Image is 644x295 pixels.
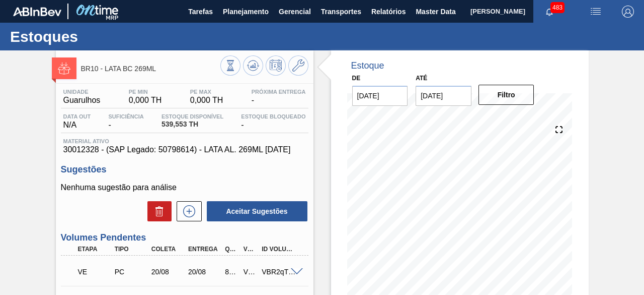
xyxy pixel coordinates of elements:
div: - [238,113,308,130]
div: Etapa [75,246,115,253]
div: Tipo [112,246,152,253]
div: Estoque [351,61,384,71]
img: TNhmsLtSVTkK8tSr43FrP2fwEKptu5GPRR3wAAAABJRU5ErkJggg== [13,7,61,16]
span: Guarulhos [63,96,101,105]
h3: Volumes Pendentes [61,232,308,243]
p: Nenhuma sugestão para análise [61,183,308,192]
div: V616612 [241,268,259,276]
div: - [106,113,146,130]
img: userActions [590,6,602,18]
h3: Sugestões [61,164,308,175]
span: Gerencial [279,6,311,18]
span: Data out [63,113,91,120]
div: Aceitar Sugestões [202,200,308,222]
input: dd/mm/yyyy [352,86,408,106]
div: Qtde [222,246,240,253]
input: dd/mm/yyyy [416,86,471,106]
span: Estoque Disponível [162,113,223,120]
h1: Estoques [10,31,189,42]
span: Suficiência [108,113,143,120]
span: Próxima Entrega [252,89,306,95]
div: 20/08/2025 [149,268,189,276]
span: Tarefas [188,6,213,18]
span: Relatórios [371,6,406,18]
span: PE MIN [129,89,162,95]
div: VBR2qTBGc [259,268,299,276]
button: Notificações [533,5,566,19]
div: Entrega [186,246,225,253]
img: Ícone [58,62,70,75]
span: PE MAX [190,89,223,95]
span: 483 [550,2,565,13]
div: Nova sugestão [172,201,202,221]
span: 30012328 - (SAP Legado: 50798614) - LATA AL. 269ML [DATE] [63,145,306,154]
div: N/A [61,113,94,130]
button: Filtro [478,85,534,105]
span: Master Data [416,6,455,18]
button: Programar Estoque [266,55,286,76]
div: 20/08/2025 [186,268,225,276]
button: Aceitar Sugestões [207,201,307,221]
div: Volume Portal [241,246,259,253]
button: Visão Geral dos Estoques [220,55,240,76]
p: VE [78,268,113,276]
span: 0,000 TH [190,96,223,105]
span: Material ativo [63,138,306,144]
div: Excluir Sugestões [142,201,172,221]
div: Pedido de Compra [112,268,152,276]
span: Estoque Bloqueado [241,113,305,120]
span: BR10 - LATA BC 269ML [81,65,220,73]
div: 887,040 [222,268,240,276]
span: Unidade [63,89,101,95]
button: Ir ao Master Data / Geral [288,55,308,76]
span: Transportes [321,6,361,18]
div: - [249,89,308,105]
span: 539,553 TH [162,121,223,128]
img: Logout [622,6,634,18]
div: Volume Enviado para Transporte [75,261,115,283]
label: Até [416,75,427,82]
label: De [352,75,361,82]
button: Atualizar Gráfico [243,55,263,76]
div: Id Volume Interno [259,246,299,253]
span: 0,000 TH [129,96,162,105]
div: Coleta [149,246,189,253]
span: Planejamento [223,6,269,18]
